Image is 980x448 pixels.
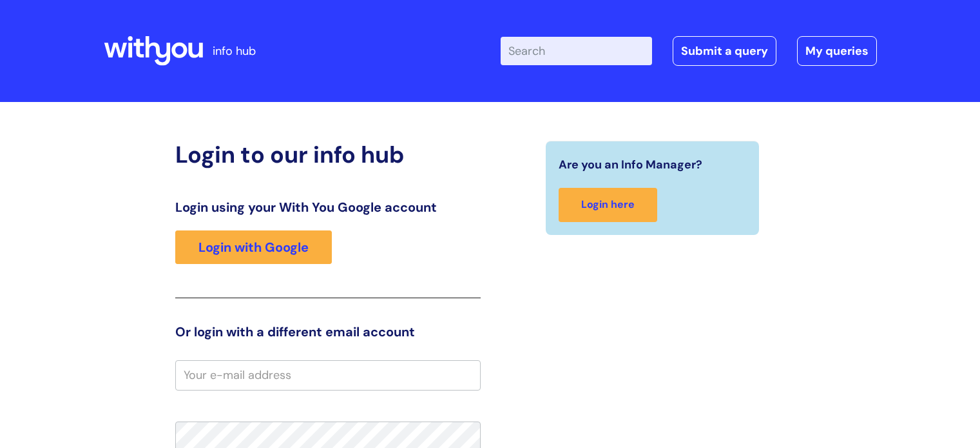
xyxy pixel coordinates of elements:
[175,230,332,264] a: Login with Google
[213,41,256,61] p: info hub
[175,360,481,390] input: Your e-mail address
[797,36,877,66] a: My queries
[501,37,652,65] input: Search
[175,141,481,168] h2: Login to our info hub
[175,324,481,340] h3: Or login with a different email account
[559,154,702,175] span: Are you an Info Manager?
[175,199,481,215] h3: Login using your With You Google account
[673,36,776,66] a: Submit a query
[559,188,657,222] a: Login here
